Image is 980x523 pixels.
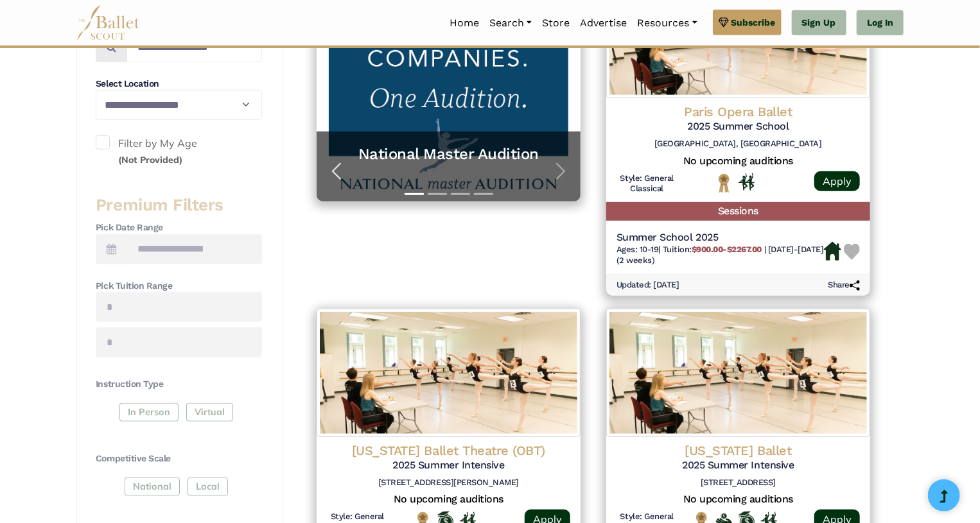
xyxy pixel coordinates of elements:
h4: Select Location [96,78,262,90]
img: Logo [317,309,581,437]
h5: Sessions [606,202,870,221]
button: Slide 4 [474,187,493,201]
a: Store [537,10,575,37]
h5: 2025 Summer Intensive [327,459,570,472]
h4: Pick Date Range [96,221,262,234]
img: In Person [739,173,755,190]
h5: No upcoming auditions [327,493,570,506]
h4: [US_STATE] Ballet [617,442,860,459]
label: Filter by My Age [96,135,262,168]
img: gem.svg [719,15,729,30]
h5: No upcoming auditions [617,493,860,506]
span: [DATE]-[DATE] (2 weeks) [617,244,824,265]
h6: Share [828,280,860,291]
h4: Competitive Scale [96,452,262,465]
span: Subscribe [731,15,776,30]
a: Log In [857,10,904,36]
h5: Summer School 2025 [617,231,824,244]
span: Tuition: [663,244,764,254]
h4: [US_STATE] Ballet Theatre (OBT) [327,442,570,459]
a: Sign Up [792,10,846,36]
h4: Instruction Type [96,378,262,391]
button: Slide 2 [428,187,447,201]
h6: [STREET_ADDRESS] [617,477,860,488]
a: Apply [814,171,860,191]
h4: Paris Opera Ballet [617,103,860,120]
a: Subscribe [713,10,782,35]
h5: No upcoming auditions [617,155,860,168]
h5: 2025 Summer School [617,120,860,133]
img: Logo [606,309,870,437]
button: Slide 3 [451,187,470,201]
span: Ages: 10-19 [617,244,659,254]
h5: 2025 Summer Intensive [617,459,860,472]
small: (Not Provided) [118,154,182,166]
a: Search [484,10,537,37]
h6: | | [617,244,824,266]
a: Advertise [575,10,632,37]
h4: Pick Tuition Range [96,280,262,293]
a: Home [444,10,484,37]
h6: [GEOGRAPHIC_DATA], [GEOGRAPHIC_DATA] [617,139,860,150]
h6: [STREET_ADDRESS][PERSON_NAME] [327,477,570,488]
b: $900.00-$2267.00 [692,244,762,254]
h3: Premium Filters [96,194,262,216]
img: Housing Available [824,242,841,261]
button: Slide 1 [405,187,424,201]
h6: Style: General Classical [617,173,678,195]
img: National [716,173,732,193]
a: National Master Audition [329,144,568,164]
img: Heart [844,244,860,260]
h6: Updated: [DATE] [617,280,679,291]
a: Resources [632,10,702,37]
